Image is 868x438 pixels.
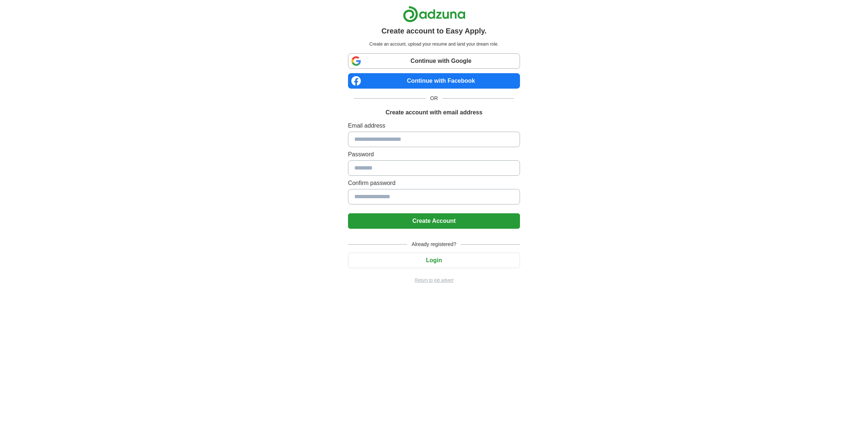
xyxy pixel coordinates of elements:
[348,277,520,284] a: Return to job advert
[348,179,520,188] label: Confirm password
[348,150,520,159] label: Password
[348,253,520,268] button: Login
[403,6,465,22] img: Adzuna logo
[426,95,442,102] span: OR
[348,53,520,69] a: Continue with Google
[348,121,520,130] label: Email address
[348,73,520,89] a: Continue with Facebook
[386,108,482,117] h1: Create account with email address
[382,25,487,36] h1: Create account to Easy Apply.
[348,257,520,263] a: Login
[348,213,520,229] button: Create Account
[349,41,519,47] p: Create an account, upload your resume and land your dream role.
[407,241,461,248] span: Already registered?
